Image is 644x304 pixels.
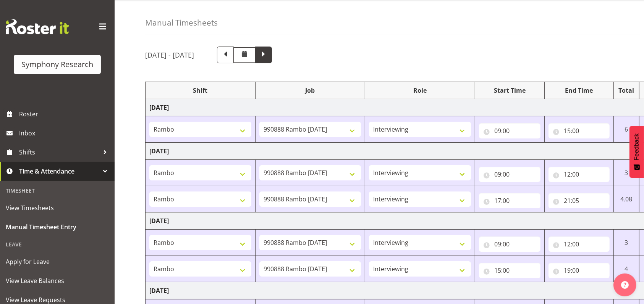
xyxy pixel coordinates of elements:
[629,126,644,178] button: Feedback - Show survey
[19,127,111,139] span: Inbox
[479,236,540,252] input: Click to select...
[479,263,540,278] input: Click to select...
[549,86,610,95] div: End Time
[549,263,610,278] input: Click to select...
[479,123,540,138] input: Click to select...
[614,160,639,186] td: 3
[145,18,218,27] h4: Manual Timesheets
[19,108,111,120] span: Roster
[549,123,610,138] input: Click to select...
[19,146,99,158] span: Shifts
[479,193,540,208] input: Click to select...
[6,256,109,267] span: Apply for Leave
[149,86,251,95] div: Shift
[618,86,635,95] div: Total
[259,86,361,95] div: Job
[2,271,113,290] a: View Leave Balances
[614,116,639,143] td: 6
[19,166,99,177] span: Time & Attendance
[549,236,610,252] input: Click to select...
[6,221,109,233] span: Manual Timesheet Entry
[6,202,109,214] span: View Timesheets
[549,193,610,208] input: Click to select...
[633,134,640,160] span: Feedback
[479,167,540,182] input: Click to select...
[614,186,639,212] td: 4.08
[6,19,69,34] img: Rosterit website logo
[2,198,113,217] a: View Timesheets
[6,275,109,286] span: View Leave Balances
[21,59,93,70] div: Symphony Research
[479,86,540,95] div: Start Time
[2,236,113,252] div: Leave
[621,281,629,289] img: help-xxl-2.png
[145,51,194,59] h5: [DATE] - [DATE]
[2,183,113,198] div: Timesheet
[614,230,639,256] td: 3
[2,252,113,271] a: Apply for Leave
[2,217,113,236] a: Manual Timesheet Entry
[369,86,471,95] div: Role
[614,256,639,282] td: 4
[549,167,610,182] input: Click to select...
